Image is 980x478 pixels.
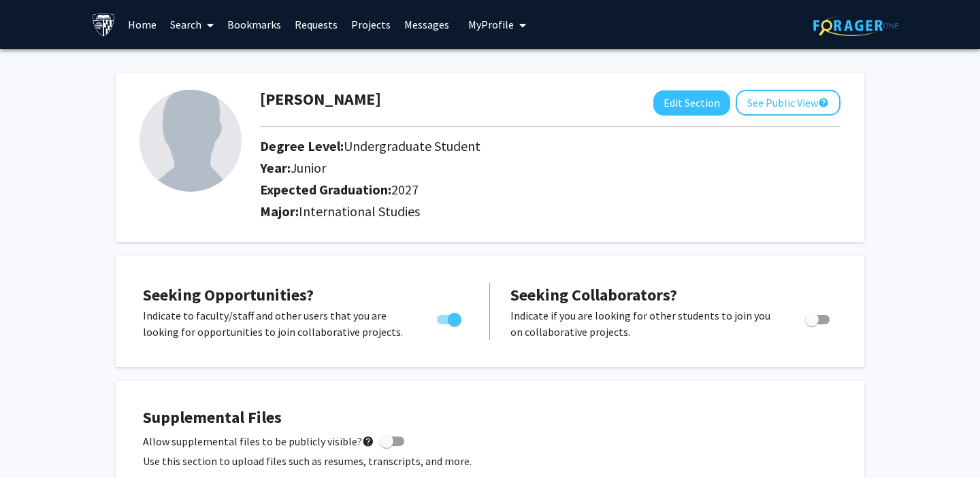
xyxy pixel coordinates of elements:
[397,1,456,48] a: Messages
[260,90,381,109] h1: [PERSON_NAME]
[813,15,898,36] img: ForagerOne Logo
[344,137,480,154] span: Undergraduate Student
[510,284,677,305] span: Seeking Collaborators?
[143,453,837,469] p: Use this section to upload files such as resumes, transcripts, and more.
[121,1,163,48] a: Home
[468,18,514,31] span: My Profile
[288,1,344,48] a: Requests
[291,159,326,176] span: Junior
[140,90,242,192] img: Profile Picture
[10,417,58,468] iframe: Chat
[299,203,420,220] span: International Studies
[260,138,746,154] h2: Degree Level:
[510,307,779,340] p: Indicate if you are looking for other students to join you on collaborative projects.
[344,1,397,48] a: Projects
[260,182,746,198] h2: Expected Graduation:
[818,95,829,111] mat-icon: help
[143,284,314,305] span: Seeking Opportunities?
[736,90,840,116] button: See Public View
[143,408,837,428] h4: Supplemental Files
[260,203,840,220] h2: Major:
[163,1,220,48] a: Search
[143,433,374,449] span: Allow supplemental files to be publicly visible?
[362,433,374,449] mat-icon: help
[143,307,411,340] p: Indicate to faculty/staff and other users that you are looking for opportunities to join collabor...
[431,307,469,328] div: Toggle
[220,1,288,48] a: Bookmarks
[260,160,746,176] h2: Year:
[800,307,837,328] div: Toggle
[92,13,116,37] img: Johns Hopkins University Logo
[653,90,730,116] button: Edit Section
[391,181,419,198] span: 2027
